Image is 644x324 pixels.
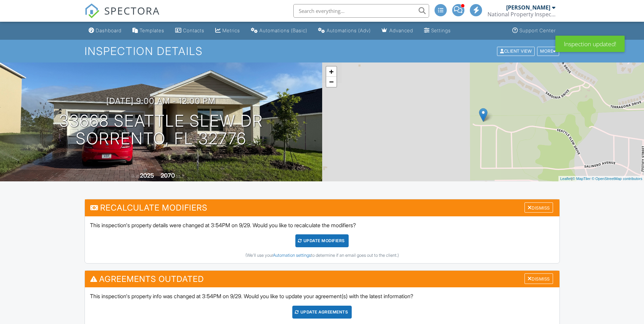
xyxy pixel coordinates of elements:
h3: Recalculate Modifiers [85,199,559,216]
a: © MapTiler [572,177,591,181]
a: Metrics [213,24,243,37]
div: 2070 [161,172,175,179]
div: Metrics [222,28,240,33]
h3: Agreements Outdated [85,271,559,287]
a: Automations (Basic) [248,24,310,37]
a: Zoom in [326,67,336,77]
div: Inspection updated! [555,36,625,52]
img: The Best Home Inspection Software - Spectora [85,3,99,18]
div: 2025 [140,172,154,179]
div: Dashboard [96,28,122,33]
div: This inspection's property details were changed at 3:54PM on 9/29. Would you like to recalculate ... [85,216,559,263]
a: Dashboard [86,24,124,37]
span: SPECTORA [104,3,160,18]
div: Contacts [183,28,204,33]
div: UPDATE Modifiers [295,234,349,247]
div: Update Agreements [292,306,352,319]
a: Automation settings [273,253,311,258]
h1: Inspection Details [85,45,560,57]
h3: [DATE] 9:00 am - 12:00 pm [106,96,216,106]
div: | [558,176,644,182]
div: National Property Inspections [487,11,555,18]
div: More [537,47,559,56]
a: © OpenStreetMap contributors [592,177,642,181]
a: SPECTORA [85,9,160,23]
span: sq. ft. [176,174,185,179]
a: Automations (Advanced) [315,24,373,37]
a: Support Center [510,24,558,37]
h1: 33668 Seattle Slew Dr Sorrento, FL 32776 [59,112,263,148]
a: Client View [496,48,536,53]
div: Settings [431,28,451,33]
div: Automations (Adv) [327,28,371,33]
a: Settings [421,24,454,37]
a: Leaflet [560,177,571,181]
input: Search everything... [293,4,429,18]
a: Contacts [172,24,207,37]
div: Templates [140,28,164,33]
span: Built [131,174,139,179]
a: Templates [130,24,167,37]
a: Advanced [379,24,416,37]
a: Zoom out [326,77,336,87]
div: Support Center [519,28,556,33]
div: Dismiss [525,273,553,284]
div: (We'll use your to determine if an email goes out to the client.) [90,253,554,258]
div: Advanced [389,28,413,33]
div: Automations (Basic) [259,28,307,33]
div: [PERSON_NAME] [506,4,550,11]
div: Dismiss [525,202,553,213]
div: Client View [497,47,535,56]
